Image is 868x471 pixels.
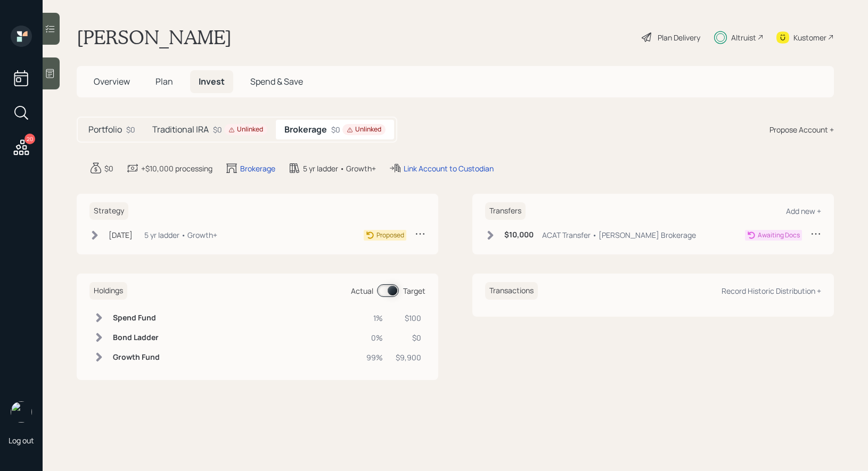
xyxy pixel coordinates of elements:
div: $0 [213,124,267,135]
div: [DATE] [109,229,133,241]
div: Unlinked [347,125,381,134]
div: Brokerage [240,163,275,174]
div: Unlinked [228,125,263,134]
div: Altruist [731,32,756,43]
span: Plan [155,76,173,87]
div: Log out [9,435,34,445]
h1: [PERSON_NAME] [77,26,232,49]
h5: Brokerage [284,125,327,135]
div: $0 [396,332,421,343]
h5: Portfolio [88,125,122,135]
div: Link Account to Custodian [404,163,494,174]
div: Record Historic Distribution + [722,286,821,296]
div: 1% [366,312,383,324]
h6: Bond Ladder [113,333,160,342]
h6: Growth Fund [113,353,160,362]
span: Overview [94,76,130,87]
div: $100 [396,312,421,324]
h6: $10,000 [504,230,534,239]
div: $9,900 [396,352,421,363]
h5: Traditional IRA [152,125,209,135]
h6: Holdings [89,282,127,300]
div: $0 [104,163,113,174]
h6: Transactions [485,282,538,300]
div: Plan Delivery [658,32,700,43]
div: Actual [351,285,373,296]
div: $0 [331,124,386,135]
div: Add new + [786,206,821,216]
div: 20 [24,134,35,144]
span: Invest [199,76,225,87]
img: treva-nostdahl-headshot.png [11,401,32,423]
h6: Spend Fund [113,313,160,323]
div: Awaiting Docs [758,230,800,240]
h6: Strategy [89,202,128,220]
h6: Transfers [485,202,526,220]
div: 5 yr ladder • Growth+ [144,229,217,241]
div: Target [403,285,425,296]
div: $0 [126,124,135,135]
div: Proposed [376,230,404,240]
div: 99% [366,352,383,363]
div: +$10,000 processing [141,163,212,174]
div: 0% [366,332,383,343]
div: ACAT Transfer • [PERSON_NAME] Brokerage [542,229,696,241]
span: Spend & Save [250,76,303,87]
div: Propose Account + [769,124,834,135]
div: 5 yr ladder • Growth+ [303,163,376,174]
div: Kustomer [793,32,826,43]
